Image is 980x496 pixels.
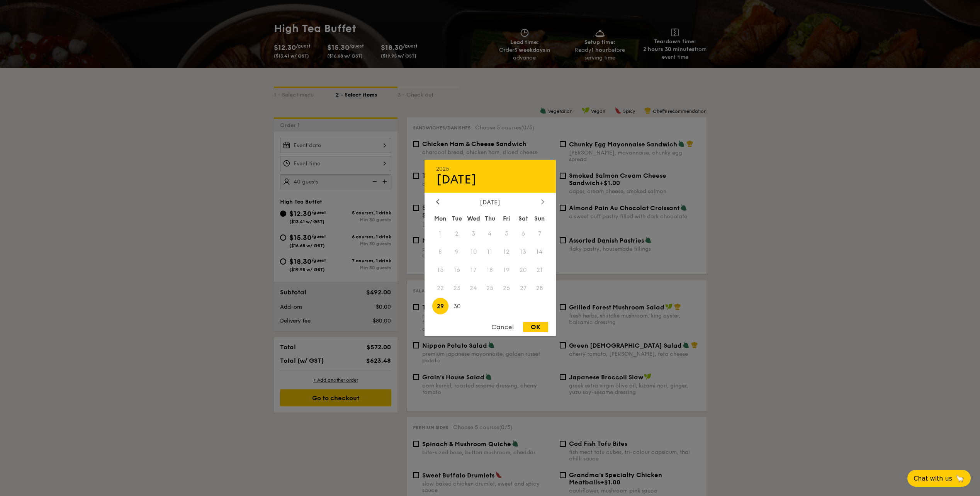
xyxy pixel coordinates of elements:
[448,262,465,279] span: 16
[515,280,532,296] span: 27
[482,212,498,226] div: Thu
[498,262,515,279] span: 19
[515,226,532,242] span: 6
[448,298,465,314] span: 30
[448,226,465,242] span: 2
[465,212,482,226] div: Wed
[432,226,449,242] span: 1
[465,244,482,260] span: 10
[532,244,548,260] span: 14
[448,244,465,260] span: 9
[532,212,548,226] div: Sun
[465,226,482,242] span: 3
[436,172,544,187] div: [DATE]
[482,262,498,279] span: 18
[432,298,449,314] span: 29
[432,280,449,296] span: 22
[432,212,449,226] div: Mon
[532,226,548,242] span: 7
[482,244,498,260] span: 11
[498,212,515,226] div: Fri
[448,212,465,226] div: Tue
[498,226,515,242] span: 5
[432,262,449,279] span: 15
[914,475,952,482] span: Chat with us
[484,322,521,332] div: Cancel
[448,280,465,296] span: 23
[955,474,965,483] span: 🦙
[436,199,544,206] div: [DATE]
[432,244,449,260] span: 8
[436,166,544,172] div: 2025
[907,470,971,487] button: Chat with us🦙
[523,322,548,332] div: OK
[482,280,498,296] span: 25
[515,244,532,260] span: 13
[515,212,532,226] div: Sat
[498,280,515,296] span: 26
[515,262,532,279] span: 20
[482,226,498,242] span: 4
[465,280,482,296] span: 24
[532,280,548,296] span: 28
[465,262,482,279] span: 17
[532,262,548,279] span: 21
[498,244,515,260] span: 12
